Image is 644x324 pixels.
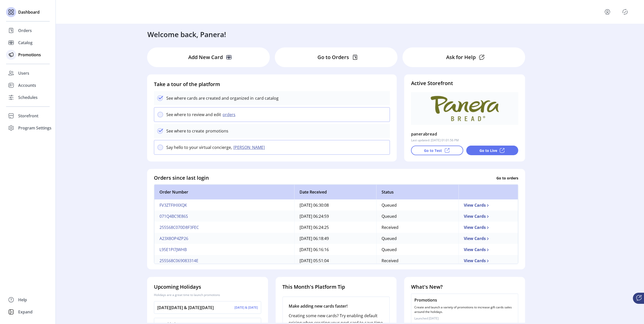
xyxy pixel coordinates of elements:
[459,233,518,244] td: View Cards
[294,184,377,200] th: Date Received
[376,211,459,222] td: Queued
[154,200,294,211] td: FV3ZTFIHXXQK
[459,244,518,255] td: View Cards
[459,200,518,211] td: View Cards
[18,113,38,119] span: Storefront
[188,53,223,61] p: Add New Card
[411,130,437,138] p: panerabread
[603,8,611,16] button: menu
[18,28,32,34] span: Orders
[232,144,268,150] button: [PERSON_NAME]
[154,80,390,88] h4: Take a tour of the platform
[166,144,232,150] p: Say hello to your virtual concierge,
[234,305,258,310] p: [DATE] & [DATE]
[18,9,40,15] span: Dashboard
[376,244,459,255] td: Queued
[414,305,515,314] p: Create and launch a variety of promotions to increase gift cards sales around the holidays.
[154,184,294,200] th: Order Number
[166,128,204,134] p: See where to create
[376,184,459,200] th: Status
[294,222,377,233] td: [DATE] 06:24:25
[204,128,228,134] p: promotions
[18,40,33,46] span: Catalog
[221,112,238,118] button: orders
[294,255,377,266] td: [DATE] 05:51:04
[376,233,459,244] td: Queued
[154,233,294,244] td: A23X8OP4ZP26
[289,303,383,309] p: Make adding new cards faster!
[147,29,226,40] h3: Welcome back, Panera!
[154,283,261,291] h4: Upcoming Holidays
[166,112,221,118] p: See where to review and edit
[254,95,279,101] p: card catalog
[446,53,476,61] p: Ask for Help
[154,293,261,297] p: Holidays are a great time to launch promotions
[294,244,377,255] td: [DATE] 06:16:16
[154,222,294,233] td: 255S68C070D8F3FEC
[411,283,518,291] h4: What's New?
[459,211,518,222] td: View Cards
[18,125,51,131] span: Program Settings
[154,211,294,222] td: 071Q4BC9E86S
[459,222,518,233] td: View Cards
[411,138,459,143] p: Last updated: [DATE] 01:01:56 PM
[414,297,515,303] p: Promotions
[496,175,518,180] p: Go to orders
[18,94,38,100] span: Schedules
[18,309,33,315] span: Expand
[18,70,29,76] span: Users
[18,82,36,88] span: Accounts
[18,297,27,303] span: Help
[411,79,518,87] h4: Active Storefront
[154,244,294,255] td: L95E1PI7JWHB
[376,200,459,211] td: Queued
[18,52,41,58] span: Promotions
[282,283,390,291] h4: This Month's Platform Tip
[376,222,459,233] td: Received
[414,316,515,321] p: Launched [DATE]
[459,255,518,266] td: View Cards
[294,200,377,211] td: [DATE] 06:30:08
[424,148,442,153] p: Go to Test
[154,174,209,182] h4: Orders since last login
[317,53,349,61] p: Go to Orders
[294,211,377,222] td: [DATE] 06:24:59
[294,233,377,244] td: [DATE] 06:18:49
[479,148,497,153] p: Go to Live
[157,305,214,311] p: [DATE][DATE] & [DATE][DATE]
[154,255,294,266] td: 255S68C069083314E
[376,255,459,266] td: Received
[166,95,254,101] p: See where cards are created and organized in
[621,8,629,16] button: Publisher Panel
